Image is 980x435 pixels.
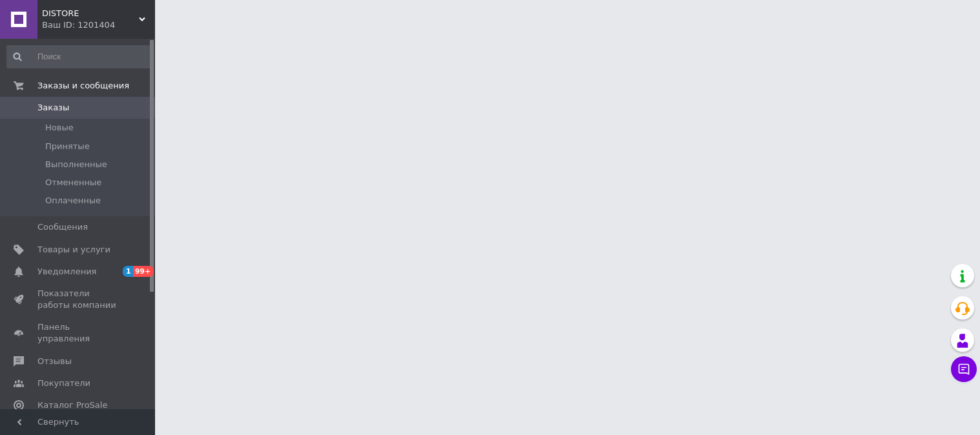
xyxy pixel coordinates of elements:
span: DISTORE [42,8,139,19]
span: 99+ [133,266,154,277]
span: 1 [123,266,133,277]
span: Заказы [37,102,69,114]
span: Отзывы [37,356,72,367]
span: Оплаченные [45,195,101,207]
span: Принятые [45,141,90,152]
span: Новые [45,122,74,134]
span: Товары и услуги [37,244,110,256]
span: Панель управления [37,321,120,345]
span: Сообщения [37,221,88,233]
span: Заказы и сообщения [37,80,129,92]
span: Отмененные [45,177,101,188]
span: Выполненные [45,159,107,170]
span: Покупатели [37,378,90,389]
div: Ваш ID: 1201404 [42,19,155,31]
span: Каталог ProSale [37,400,107,411]
input: Поиск [6,45,152,68]
button: Чат с покупателем [951,356,977,382]
span: Показатели работы компании [37,288,120,311]
span: Уведомления [37,266,96,278]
